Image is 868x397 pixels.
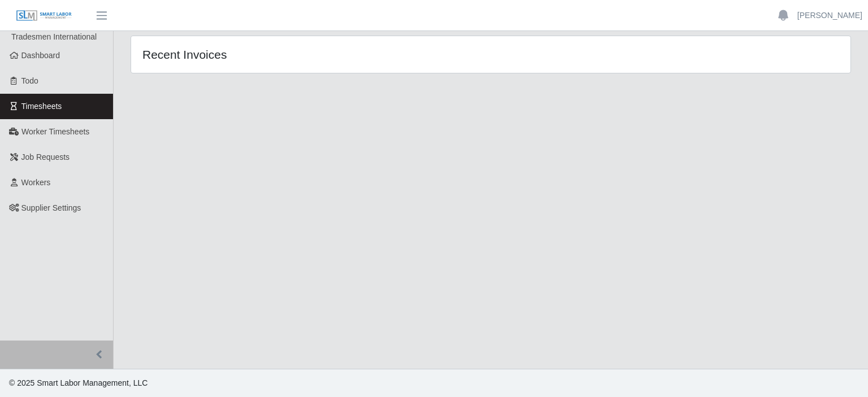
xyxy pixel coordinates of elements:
span: Supplier Settings [21,203,81,212]
h4: Recent Invoices [142,47,423,62]
span: Todo [21,76,38,85]
span: Dashboard [21,51,60,60]
span: Worker Timesheets [21,127,89,136]
img: SLM Logo [16,10,72,22]
span: Tradesmen International [11,32,97,41]
span: Workers [21,178,51,187]
span: Timesheets [21,102,62,111]
span: © 2025 Smart Labor Management, LLC [9,378,147,387]
span: Job Requests [21,152,70,162]
a: [PERSON_NAME] [797,10,862,21]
